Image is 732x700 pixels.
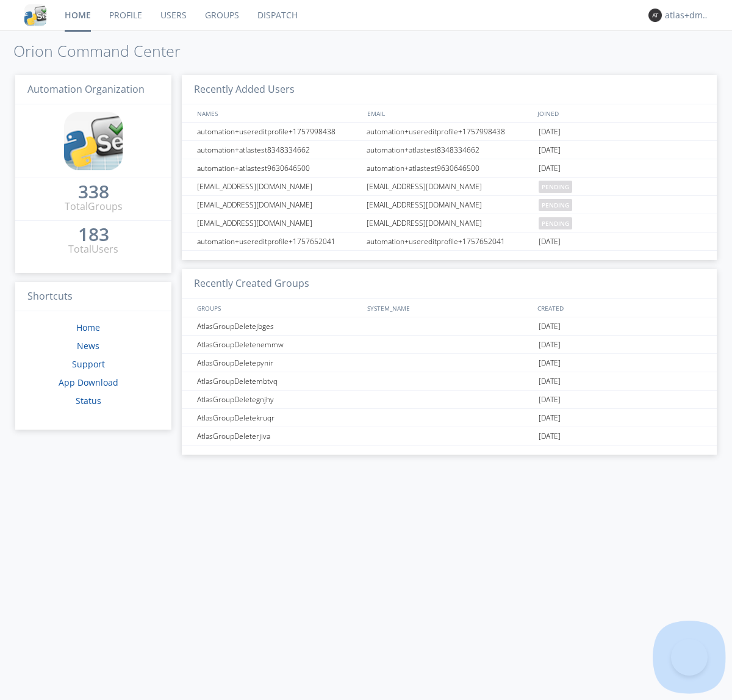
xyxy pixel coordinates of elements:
div: EMAIL [364,104,534,122]
a: [EMAIL_ADDRESS][DOMAIN_NAME][EMAIL_ADDRESS][DOMAIN_NAME]pending [182,214,717,233]
a: Home [76,322,100,333]
span: pending [539,181,572,193]
span: [DATE] [539,409,561,427]
div: AtlasGroupDeletekruqr [194,409,363,427]
div: AtlasGroupDeletegnjhy [194,391,363,408]
div: [EMAIL_ADDRESS][DOMAIN_NAME] [194,178,363,195]
iframe: Toggle Customer Support [671,639,708,676]
a: Support [72,358,105,370]
a: automation+usereditprofile+1757998438automation+usereditprofile+1757998438[DATE] [182,123,717,141]
span: [DATE] [539,233,561,251]
div: automation+usereditprofile+1757652041 [364,233,536,250]
a: [EMAIL_ADDRESS][DOMAIN_NAME][EMAIL_ADDRESS][DOMAIN_NAME]pending [182,196,717,214]
a: AtlasGroupDeletejbges[DATE] [182,317,717,336]
a: AtlasGroupDeletembtvq[DATE] [182,372,717,391]
div: automation+atlastest8348334662 [194,141,363,159]
div: automation+atlastest8348334662 [364,141,536,159]
div: AtlasGroupDeleterjiva [194,427,363,445]
div: automation+atlastest9630646500 [194,159,363,177]
a: 338 [78,186,109,200]
div: 338 [78,186,109,198]
span: Automation Organization [27,82,145,96]
a: App Download [59,377,118,388]
div: Total Groups [65,200,123,214]
a: Status [76,395,101,406]
a: AtlasGroupDeletekruqr[DATE] [182,409,717,427]
div: atlas+dm+only+lead [665,9,711,21]
a: 183 [78,228,109,242]
span: [DATE] [539,123,561,141]
div: [EMAIL_ADDRESS][DOMAIN_NAME] [194,196,363,214]
img: 373638.png [648,9,662,22]
a: AtlasGroupDeletenemmw[DATE] [182,336,717,354]
div: AtlasGroupDeletepynir [194,354,363,372]
span: [DATE] [539,141,561,159]
a: AtlasGroupDeletegnjhy[DATE] [182,391,717,409]
img: cddb5a64eb264b2086981ab96f4c1ba7 [24,4,46,26]
a: automation+atlastest8348334662automation+atlastest8348334662[DATE] [182,141,717,159]
h3: Recently Added Users [182,75,717,105]
div: [EMAIL_ADDRESS][DOMAIN_NAME] [194,214,363,232]
h3: Recently Created Groups [182,269,717,299]
a: AtlasGroupDeletepynir[DATE] [182,354,717,372]
span: [DATE] [539,427,561,446]
div: AtlasGroupDeletembtvq [194,372,363,390]
a: AtlasGroupDeleterjiva[DATE] [182,427,717,446]
img: cddb5a64eb264b2086981ab96f4c1ba7 [64,112,123,170]
span: [DATE] [539,391,561,409]
div: JOINED [534,104,705,122]
span: pending [539,217,572,229]
div: AtlasGroupDeletejbges [194,317,363,335]
div: [EMAIL_ADDRESS][DOMAIN_NAME] [364,196,536,214]
span: [DATE] [539,372,561,391]
div: AtlasGroupDeletenemmw [194,336,363,353]
div: CREATED [534,299,705,317]
div: GROUPS [194,299,361,317]
span: [DATE] [539,317,561,336]
div: [EMAIL_ADDRESS][DOMAIN_NAME] [364,178,536,195]
div: automation+usereditprofile+1757998438 [194,123,363,140]
span: pending [539,199,572,211]
div: [EMAIL_ADDRESS][DOMAIN_NAME] [364,214,536,232]
div: SYSTEM_NAME [364,299,534,317]
a: [EMAIL_ADDRESS][DOMAIN_NAME][EMAIL_ADDRESS][DOMAIN_NAME]pending [182,178,717,196]
div: 183 [78,228,109,240]
div: automation+atlastest9630646500 [364,159,536,177]
div: Total Users [68,242,118,256]
span: [DATE] [539,336,561,354]
span: [DATE] [539,159,561,178]
div: automation+usereditprofile+1757998438 [364,123,536,140]
div: automation+usereditprofile+1757652041 [194,233,363,250]
h3: Shortcuts [15,282,171,312]
a: automation+usereditprofile+1757652041automation+usereditprofile+1757652041[DATE] [182,233,717,251]
span: [DATE] [539,354,561,372]
a: automation+atlastest9630646500automation+atlastest9630646500[DATE] [182,159,717,178]
div: NAMES [194,104,361,122]
a: News [77,340,99,352]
